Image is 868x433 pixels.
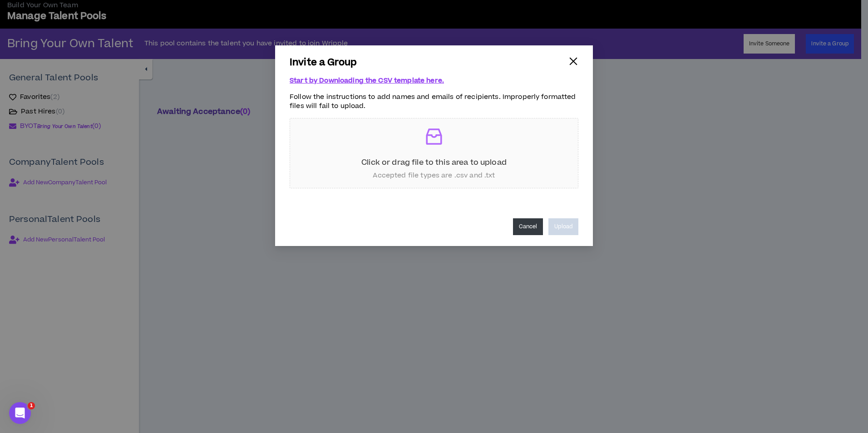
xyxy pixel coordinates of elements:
p: Follow the instructions to add names and emails of recipients. Improperly formatted files will fa... [290,93,578,111]
p: Invite a Group [290,56,357,69]
button: Cancel [513,218,543,235]
p: Click or drag file to this area to upload [290,157,578,169]
button: Upload [548,218,578,235]
a: Start by Downloading the CSV template here. [290,76,578,85]
p: Accepted file types are .csv and .txt [290,171,578,181]
iframe: Intercom live chat [9,402,31,424]
span: 1 [28,402,35,409]
span: inbox [423,126,445,148]
span: inboxClick or drag file to this area to uploadAccepted file types are .csv and .txt [290,118,578,188]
